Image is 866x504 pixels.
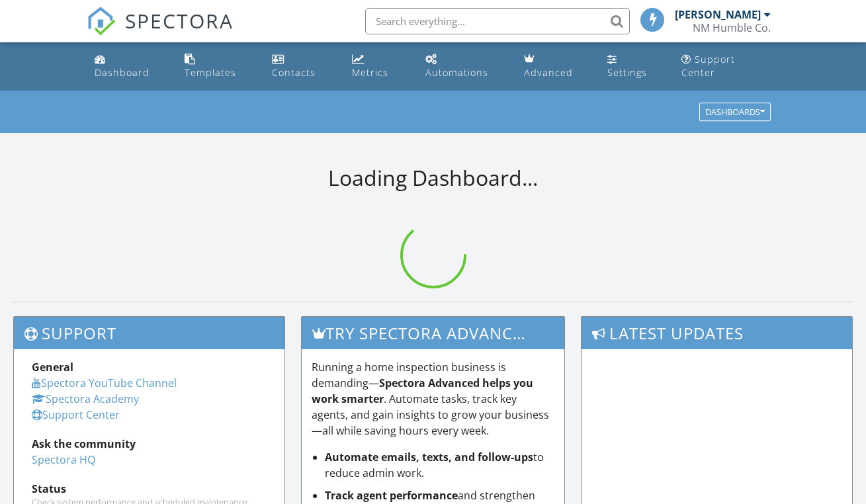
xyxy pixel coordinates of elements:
[607,66,647,79] div: Settings
[32,360,73,374] strong: General
[14,317,284,349] h3: Support
[519,48,591,85] a: Advanced
[89,48,169,85] a: Dashboard
[272,66,316,79] div: Contacts
[325,450,533,464] strong: Automate emails, texts, and follow-ups
[325,488,458,503] strong: Track agent performance
[602,48,666,85] a: Settings
[365,8,630,34] input: Search everything...
[95,66,150,79] div: Dashboard
[420,48,508,85] a: Automations (Basic)
[352,66,388,79] div: Metrics
[675,8,761,21] div: [PERSON_NAME]
[699,103,771,122] button: Dashboards
[87,18,234,46] a: SPECTORA
[32,392,139,406] a: Spectora Academy
[179,48,255,85] a: Templates
[347,48,410,85] a: Metrics
[32,376,177,390] a: Spectora YouTube Channel
[312,376,533,406] strong: Spectora Advanced helps you work smarter
[312,359,554,439] p: Running a home inspection business is demanding— . Automate tasks, track key agents, and gain ins...
[87,7,116,36] img: The Best Home Inspection Software - Spectora
[676,48,777,85] a: Support Center
[32,407,120,422] a: Support Center
[524,66,573,79] div: Advanced
[185,66,236,79] div: Templates
[582,317,852,349] h3: Latest Updates
[32,452,95,467] a: Spectora HQ
[125,7,234,34] span: SPECTORA
[325,449,554,481] li: to reduce admin work.
[267,48,336,85] a: Contacts
[425,66,488,79] div: Automations
[302,317,564,349] h3: Try spectora advanced [DATE]
[693,21,771,34] div: NM Humble Co.
[681,53,735,79] div: Support Center
[705,108,765,117] div: Dashboards
[32,436,267,452] div: Ask the community
[32,481,267,497] div: Status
